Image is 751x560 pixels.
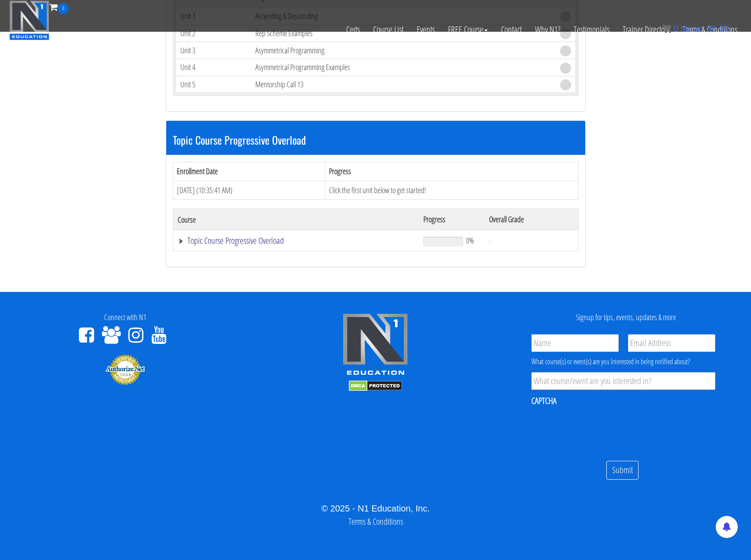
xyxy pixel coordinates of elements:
[325,181,578,200] td: Click the first unit below to get started!
[410,14,441,45] a: Events
[466,235,474,245] span: 0%
[528,14,567,45] a: Why N1?
[441,14,494,45] a: FREE Course
[531,334,619,352] input: Name
[616,14,676,45] a: Trainer Directory
[485,209,578,230] th: Overall Grade
[606,461,639,480] input: Submit
[342,313,408,378] img: n1-edu-logo
[531,372,715,390] input: What course/event are you interested in?
[662,24,729,34] a: 0 items: $0.00
[681,24,704,34] span: items:
[628,334,715,352] input: Email Address
[662,24,671,33] img: icon11.png
[176,42,251,59] td: Unit 3
[251,42,555,59] td: Asymmetrical Programming
[531,395,557,407] label: CAPTCHA
[348,515,403,527] a: Terms & Conditions
[9,0,49,40] img: n1-education
[707,24,712,34] span: $
[173,134,579,146] h3: Topic Course Progressive Overload
[7,502,744,515] div: © 2025 - N1 Education, Inc.
[178,236,415,245] a: Topic Course Progressive Overload
[707,24,729,34] bdi: 0.00
[49,1,69,13] a: 0
[176,59,251,76] td: Unit 4
[494,14,528,45] a: Contact
[176,76,251,93] td: Unit 5
[105,354,145,385] img: Authorize.Net Merchant - Click to Verify
[349,381,402,391] img: DMCA.com Protection Status
[340,14,366,45] a: Certs
[567,14,616,45] a: Testimonials
[531,356,715,367] div: What course(s) or event(s) are you interested in being notified about?
[419,209,485,230] th: Progress
[251,76,555,93] td: Mentorship Call 13
[251,59,555,76] td: Asymmetrical Programming Examples
[173,209,419,230] th: Course
[531,412,665,447] iframe: reCAPTCHA
[58,3,69,14] span: 0
[173,181,325,200] td: [DATE] (10:35:41 AM)
[173,162,325,181] th: Enrollment Date
[7,313,244,322] h4: Connect with N1
[485,230,578,251] td: -
[507,313,744,322] h4: Signup for tips, events, updates & more
[676,14,744,45] a: Terms & Conditions
[325,162,578,181] th: Progress
[366,14,410,45] a: Course List
[673,24,678,34] span: 0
